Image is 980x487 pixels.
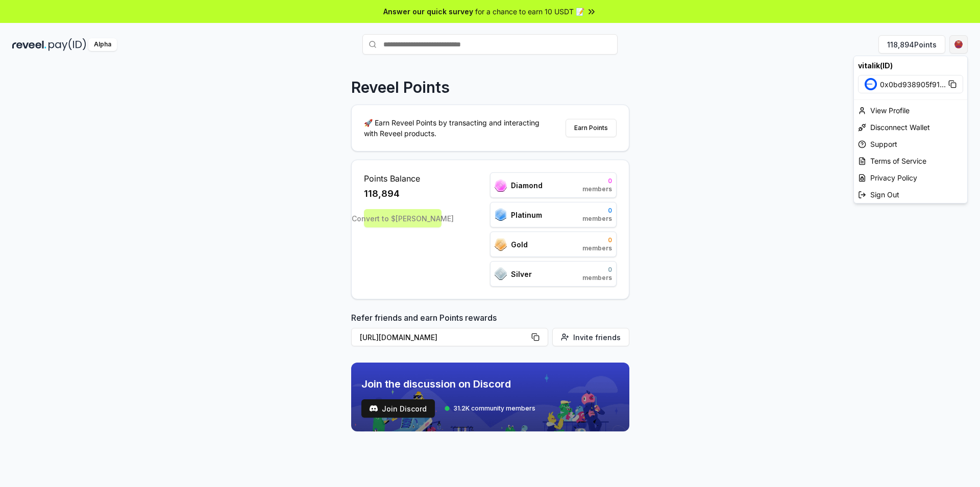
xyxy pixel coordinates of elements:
[880,79,946,90] span: 0x0bd938905f91 ...
[865,78,877,90] img: Base
[854,152,967,169] a: Terms of Service
[854,169,967,186] a: Privacy Policy
[854,119,967,136] div: Disconnect Wallet
[854,136,967,152] a: Support
[854,56,967,75] div: vitalik(ID)
[854,102,967,119] div: View Profile
[854,186,967,203] div: Sign Out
